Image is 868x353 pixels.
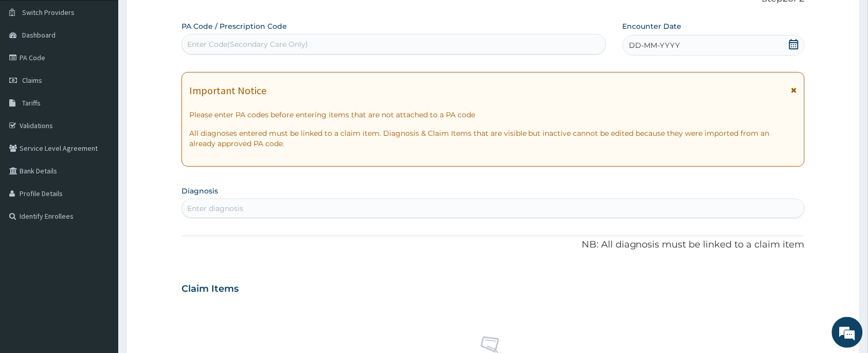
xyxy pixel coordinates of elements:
[5,240,196,276] textarea: Type your message and hit 'Enter'
[187,203,243,214] div: Enter diagnosis
[182,238,805,252] p: NB: All diagnosis must be linked to a claim item
[189,85,266,96] h1: Important Notice
[60,109,142,213] span: We're online!
[623,21,682,31] label: Encounter Date
[22,8,75,17] span: Switch Providers
[19,51,42,77] img: d_794563401_company_1708531726252_794563401
[22,76,42,85] span: Claims
[22,98,41,108] span: Tariffs
[169,5,193,30] div: Minimize live chat window
[629,40,680,50] span: DD-MM-YYYY
[187,39,308,49] div: Enter Code(Secondary Care Only)
[53,58,173,71] div: Chat with us now
[182,21,287,31] label: PA Code / Prescription Code
[182,186,218,196] label: Diagnosis
[182,284,239,295] h3: Claim Items
[189,128,797,149] p: All diagnoses entered must be linked to a claim item. Diagnosis & Claim Items that are visible bu...
[22,30,56,40] span: Dashboard
[189,110,797,120] p: Please enter PA codes before entering items that are not attached to a PA code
